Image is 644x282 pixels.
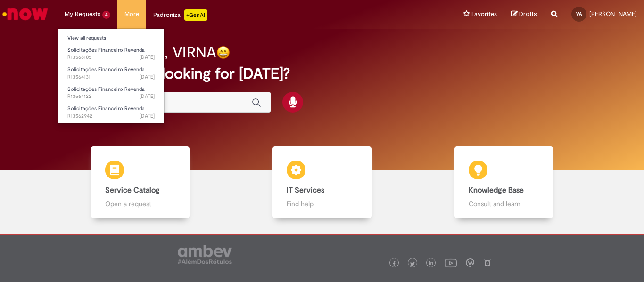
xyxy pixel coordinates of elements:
[178,245,232,264] img: logo_footer_ambev_rotulo_gray.png
[413,146,594,218] a: Knowledge Base Consult and learn
[58,84,164,102] a: Open R13564122 : Solicitações Financeiro Revenda
[58,45,164,63] a: Open R13568105 : Solicitações Financeiro Revenda
[471,9,497,19] span: Favorites
[392,261,396,266] img: logo_footer_facebook.png
[58,28,165,124] ul: My Requests
[140,93,155,100] time: 24/09/2025 16:39:54
[576,11,582,17] span: VA
[58,104,164,121] a: Open R13562942 : Solicitações Financeiro Revenda
[469,199,539,209] p: Consult and learn
[519,9,537,18] span: Drafts
[287,185,324,195] b: IT Services
[410,261,415,266] img: logo_footer_twitter.png
[469,185,524,195] b: Knowledge Base
[102,11,110,19] span: 4
[105,199,176,209] p: Open a request
[511,10,537,19] a: Drafts
[466,258,474,267] img: logo_footer_workplace.png
[67,54,155,61] span: R13568105
[65,9,100,19] span: My Requests
[184,9,207,21] p: +GenAi
[67,113,155,120] span: R13562942
[287,199,357,209] p: Find help
[105,185,160,195] b: Service Catalog
[67,66,145,73] span: Solicitações Financeiro Revenda
[124,9,139,19] span: More
[216,46,230,59] img: happy-face.png
[140,113,155,120] span: [DATE]
[589,10,637,18] span: [PERSON_NAME]
[67,86,145,93] span: Solicitações Financeiro Revenda
[231,146,413,218] a: IT Services Find help
[140,113,155,120] time: 24/09/2025 13:07:28
[67,47,145,54] span: Solicitações Financeiro Revenda
[58,64,164,82] a: Open R13564131 : Solicitações Financeiro Revenda
[140,54,155,61] time: 25/09/2025 17:07:11
[140,54,155,61] span: [DATE]
[67,93,155,100] span: R13564122
[67,73,155,81] span: R13564131
[1,5,50,24] img: ServiceNow
[58,33,164,43] a: View all requests
[429,261,434,266] img: logo_footer_linkedin.png
[140,93,155,100] span: [DATE]
[67,65,577,82] h2: What are you looking for [DATE]?
[50,146,231,218] a: Service Catalog Open a request
[483,258,492,267] img: logo_footer_naosei.png
[153,9,207,21] div: Padroniza
[140,73,155,81] span: [DATE]
[140,73,155,81] time: 24/09/2025 16:40:45
[445,257,457,269] img: logo_footer_youtube.png
[67,105,145,112] span: Solicitações Financeiro Revenda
